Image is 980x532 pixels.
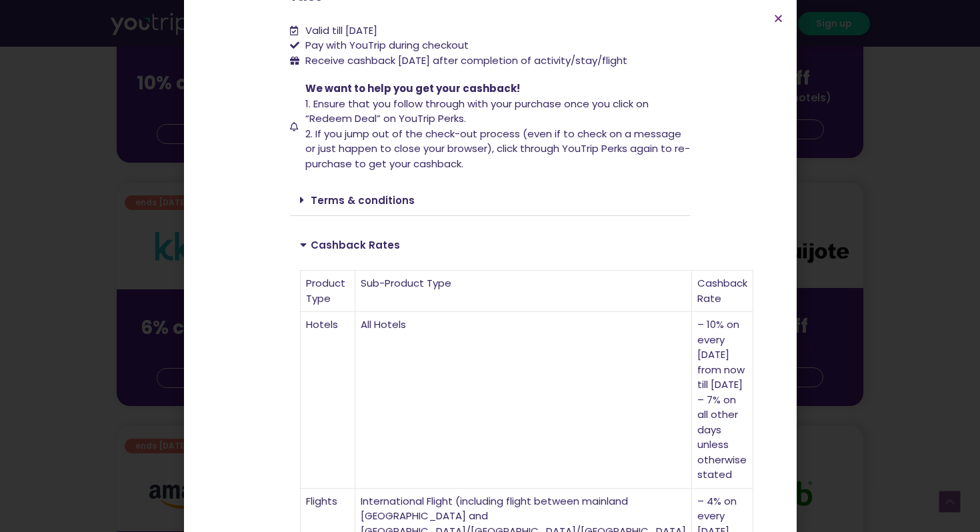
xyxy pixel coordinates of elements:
span: Valid till [DATE] [305,23,377,37]
td: – 10% on every [DATE] from now till [DATE] – 7% on all other days unless otherwise stated [692,312,753,489]
span: Pay with YouTrip during checkout [302,38,469,53]
td: Cashback Rate [692,271,753,312]
td: Hotels [301,312,355,489]
a: Close [773,13,783,23]
a: Terms & conditions [311,193,415,207]
td: Sub-Product Type [355,271,692,312]
span: 1. Ensure that you follow through with your purchase once you click on “Redeem Deal” on YouTrip P... [305,97,649,126]
td: Product Type [301,271,355,312]
a: Cashback Rates [311,238,400,252]
span: We want to help you get your cashback! [305,81,520,95]
span: Receive cashback [DATE] after completion of activity/stay/flight [305,53,627,67]
td: All Hotels [355,312,692,489]
div: Cashback Rates [290,229,690,260]
div: Terms & conditions [290,185,690,216]
span: 2. If you jump out of the check-out process (even if to check on a message or just happen to clos... [305,127,690,171]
